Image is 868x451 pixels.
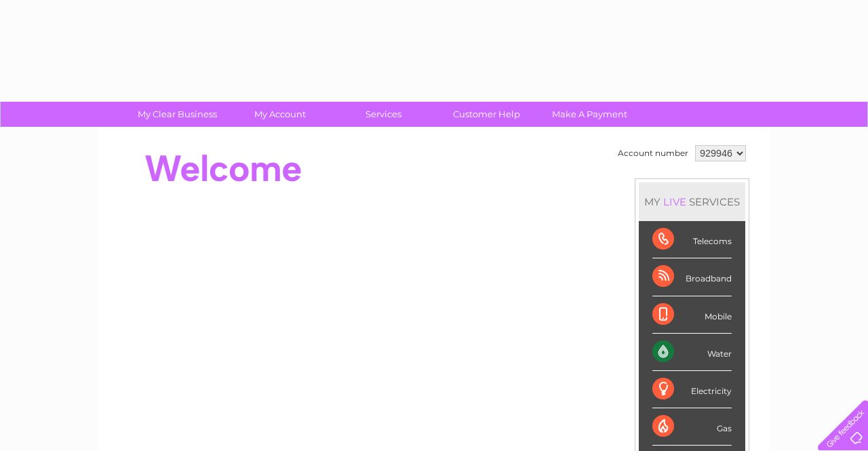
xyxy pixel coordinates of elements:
[652,296,732,334] div: Mobile
[652,408,732,446] div: Gas
[121,102,233,127] a: My Clear Business
[614,142,692,165] td: Account number
[639,182,745,221] div: MY SERVICES
[534,102,646,127] a: Make A Payment
[652,334,732,371] div: Water
[660,195,689,208] div: LIVE
[652,221,732,258] div: Telecoms
[431,102,542,127] a: Customer Help
[328,102,439,127] a: Services
[652,258,732,296] div: Broadband
[652,371,732,408] div: Electricity
[224,102,336,127] a: My Account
